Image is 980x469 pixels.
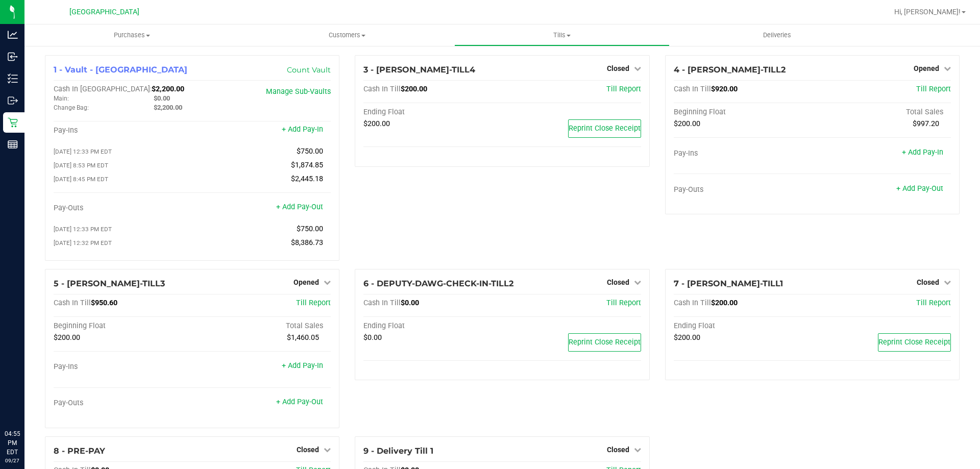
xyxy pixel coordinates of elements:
a: + Add Pay-Out [896,184,943,193]
a: Tills [454,24,669,46]
div: Pay-Outs [54,399,192,408]
span: Purchases [24,31,239,40]
span: $0.00 [363,333,382,342]
span: [DATE] 12:33 PM EDT [54,226,112,233]
p: 09/27 [5,457,20,464]
a: Count Vault [287,65,331,75]
span: 5 - [PERSON_NAME]-TILL3 [54,279,165,288]
a: + Add Pay-In [282,361,323,370]
a: + Add Pay-Out [276,398,323,406]
a: Manage Sub-Vaults [266,87,331,96]
span: $750.00 [297,147,323,156]
span: [DATE] 8:45 PM EDT [54,176,108,183]
div: Beginning Float [674,108,813,117]
span: Change Bag: [54,104,89,111]
span: $200.00 [674,333,700,342]
span: Opened [293,278,319,286]
p: 04:55 PM EDT [5,429,20,457]
span: Cash In Till [54,299,91,307]
span: $200.00 [711,299,738,307]
a: + Add Pay-Out [276,203,323,211]
span: $200.00 [54,333,80,342]
div: Pay-Ins [674,149,813,158]
span: Cash In Till [674,85,711,93]
span: [DATE] 12:33 PM EDT [54,148,112,155]
div: Pay-Outs [674,185,813,194]
span: Reprint Close Receipt [878,338,950,347]
button: Reprint Close Receipt [878,333,951,352]
span: Main: [54,95,69,102]
a: Till Report [296,299,331,307]
button: Reprint Close Receipt [568,333,641,352]
a: Purchases [24,24,239,46]
span: $997.20 [913,119,939,128]
div: Ending Float [674,322,813,331]
inline-svg: Retail [8,117,18,128]
div: Total Sales [192,322,331,331]
iframe: Resource center [10,387,41,418]
div: Pay-Ins [54,362,192,372]
span: $750.00 [297,225,323,233]
span: Closed [607,278,629,286]
inline-svg: Outbound [8,95,18,106]
span: $2,445.18 [291,175,323,183]
span: $8,386.73 [291,238,323,247]
span: [GEOGRAPHIC_DATA] [69,8,139,16]
div: Ending Float [363,322,502,331]
inline-svg: Inbound [8,52,18,62]
span: 1 - Vault - [GEOGRAPHIC_DATA] [54,65,187,75]
span: Closed [917,278,939,286]
span: Closed [297,446,319,454]
span: $200.00 [363,119,390,128]
a: Till Report [916,299,951,307]
span: $2,200.00 [154,104,182,111]
span: $200.00 [401,85,427,93]
span: Cash In Till [363,85,401,93]
div: Total Sales [812,108,951,117]
span: [DATE] 8:53 PM EDT [54,162,108,169]
span: 4 - [PERSON_NAME]-TILL2 [674,65,786,75]
span: Deliveries [749,31,805,40]
span: Tills [455,31,669,40]
span: 7 - [PERSON_NAME]-TILL1 [674,279,783,288]
a: + Add Pay-In [282,125,323,134]
span: Reprint Close Receipt [569,338,641,347]
a: + Add Pay-In [902,148,943,157]
inline-svg: Inventory [8,73,18,84]
span: $1,460.05 [287,333,319,342]
button: Reprint Close Receipt [568,119,641,138]
a: Till Report [916,85,951,93]
span: $2,200.00 [152,85,184,93]
span: 3 - [PERSON_NAME]-TILL4 [363,65,475,75]
div: Pay-Outs [54,204,192,213]
span: Opened [914,64,939,72]
span: Customers [240,31,454,40]
span: Reprint Close Receipt [569,124,641,133]
span: $0.00 [154,94,170,102]
span: Closed [607,64,629,72]
span: [DATE] 12:32 PM EDT [54,239,112,246]
span: Closed [607,446,629,454]
span: 8 - PRE-PAY [54,446,105,456]
span: Hi, [PERSON_NAME]! [894,8,961,16]
span: $0.00 [401,299,419,307]
span: Cash In [GEOGRAPHIC_DATA]: [54,85,152,93]
inline-svg: Reports [8,139,18,150]
span: Cash In Till [363,299,401,307]
a: Till Report [606,85,641,93]
span: Cash In Till [674,299,711,307]
span: $1,874.85 [291,161,323,169]
span: $200.00 [674,119,700,128]
span: $920.00 [711,85,738,93]
a: Deliveries [670,24,885,46]
span: 6 - DEPUTY-DAWG-CHECK-IN-TILL2 [363,279,513,288]
span: $950.60 [91,299,117,307]
span: 9 - Delivery Till 1 [363,446,433,456]
a: Till Report [606,299,641,307]
div: Pay-Ins [54,126,192,135]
